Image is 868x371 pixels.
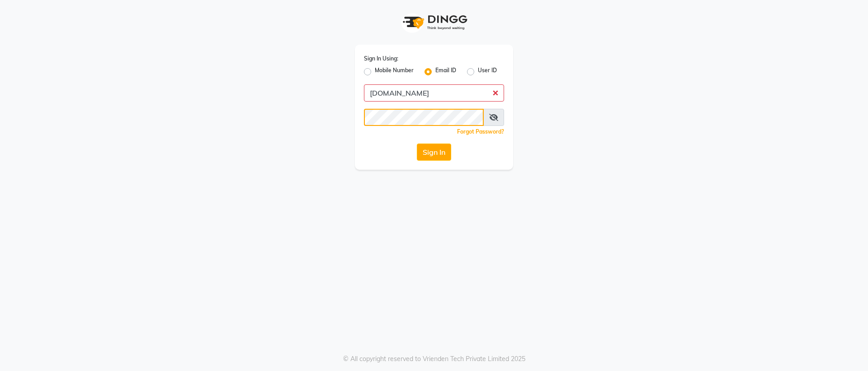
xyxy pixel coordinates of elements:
button: Sign In [417,144,451,161]
img: logo1.svg [398,9,470,36]
label: Mobile Number [375,66,414,77]
input: Username [364,109,484,126]
a: Forgot Password? [457,128,504,135]
input: Username [364,84,504,102]
label: Email ID [435,66,456,77]
label: User ID [478,66,497,77]
label: Sign In Using: [364,55,398,63]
